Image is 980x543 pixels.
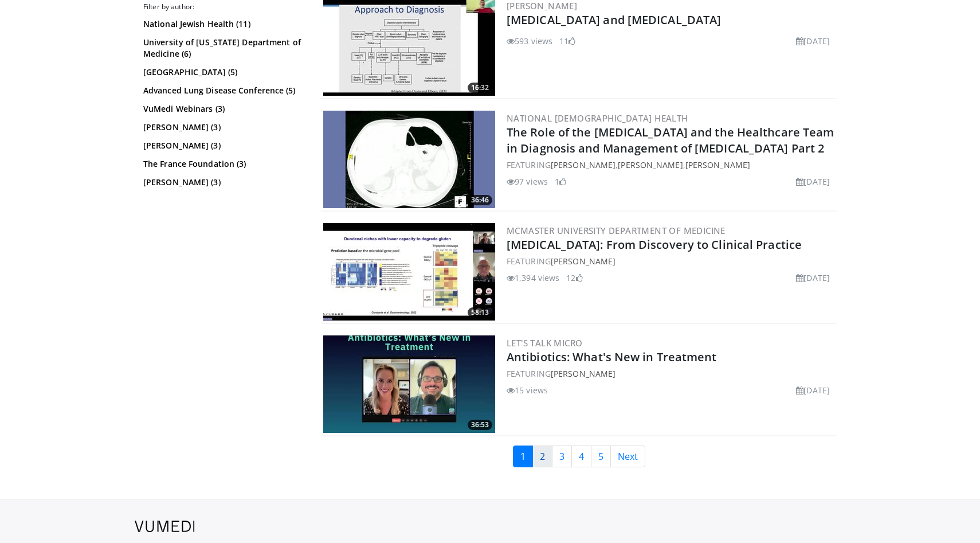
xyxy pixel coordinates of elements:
[507,384,548,396] li: 15 views
[796,384,830,396] li: [DATE]
[796,35,830,47] li: [DATE]
[143,103,301,115] a: VuMedi Webinars (3)
[610,446,645,467] a: Next
[507,225,726,236] a: McMaster University Department of Medicine
[618,159,683,170] a: [PERSON_NAME]
[468,83,492,93] span: 16:32
[551,159,616,170] a: [PERSON_NAME]
[685,159,750,170] a: [PERSON_NAME]
[323,223,495,321] a: 58:13
[532,446,552,467] a: 2
[507,35,552,47] li: 593 views
[796,175,830,187] li: [DATE]
[571,446,591,467] a: 4
[323,111,495,208] a: 36:46
[507,124,834,156] a: The Role of the [MEDICAL_DATA] and the Healthcare Team in Diagnosis and Management of [MEDICAL_DA...
[796,272,830,284] li: [DATE]
[507,112,688,124] a: National [DEMOGRAPHIC_DATA] Health
[323,335,495,433] a: 36:53
[468,195,492,205] span: 36:46
[507,12,721,28] a: [MEDICAL_DATA] and [MEDICAL_DATA]
[559,35,575,47] li: 11
[507,237,802,252] a: [MEDICAL_DATA]: From Discovery to Clinical Practice
[323,111,495,208] img: 328befa6-6de9-40ee-9d33-f09f909b2f66.300x170_q85_crop-smart_upscale.jpg
[135,521,195,532] img: VuMedi Logo
[552,446,572,467] a: 3
[143,158,301,170] a: The France Foundation (3)
[143,18,301,30] a: National Jewish Health (11)
[143,122,301,133] a: [PERSON_NAME] (3)
[143,140,301,151] a: [PERSON_NAME] (3)
[143,37,301,60] a: University of [US_STATE] Department of Medicine (6)
[323,223,495,321] img: f670a21a-c24d-44b3-a468-19cac2887c3e.300x170_q85_crop-smart_upscale.jpg
[507,159,834,171] div: FEATURING , ,
[143,85,301,96] a: Advanced Lung Disease Conference (5)
[551,256,616,267] a: [PERSON_NAME]
[143,177,301,188] a: [PERSON_NAME] (3)
[566,272,582,284] li: 12
[513,446,533,467] a: 1
[143,67,301,78] a: [GEOGRAPHIC_DATA] (5)
[507,272,559,284] li: 1,394 views
[468,307,492,318] span: 58:13
[468,420,492,430] span: 36:53
[591,446,611,467] a: 5
[507,368,834,380] div: FEATURING
[507,337,582,349] a: Let's Talk Micro
[551,368,616,379] a: [PERSON_NAME]
[507,175,548,187] li: 97 views
[321,446,837,467] nav: Search results pages
[143,2,304,11] h3: Filter by author:
[323,335,495,433] img: 1ac5550b-84d0-472f-9a88-65e6a856c2ab.300x170_q85_crop-smart_upscale.jpg
[507,255,834,267] div: FEATURING
[555,175,566,187] li: 1
[507,349,717,365] a: Antibiotics: What's New in Treatment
